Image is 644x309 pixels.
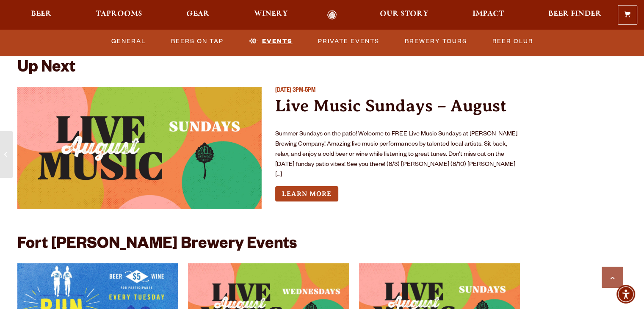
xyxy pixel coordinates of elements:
h2: Fort [PERSON_NAME] Brewery Events [17,236,297,255]
span: Beer Finder [548,11,601,17]
a: Live Music Sundays – August [275,96,506,115]
a: View event details [17,87,262,209]
a: Taprooms [90,10,148,20]
a: General [108,32,149,51]
a: Our Story [374,10,434,20]
h2: Up Next [17,60,75,78]
div: Accessibility Menu [616,285,635,303]
span: 3PM-5PM [293,88,315,94]
span: [DATE] [275,88,291,94]
a: Events [246,32,296,51]
a: Learn more about Live Music Sundays – August [275,186,338,202]
p: Summer Sundays on the patio! Welcome to FREE Live Music Sundays at [PERSON_NAME] Brewing Company!... [275,130,520,180]
span: Impact [473,11,504,17]
span: Our Story [380,11,428,17]
a: Beer Finder [542,10,607,20]
span: Taprooms [96,11,142,17]
a: Winery [249,10,293,20]
span: Gear [186,11,210,17]
span: Beer [31,11,52,17]
a: Beers on Tap [168,32,227,51]
a: Private Events [315,32,383,51]
a: Gear [181,10,215,20]
span: Winery [254,11,288,17]
a: Scroll to top [602,267,623,288]
a: Brewery Tours [401,32,470,51]
a: Beer Club [489,32,536,51]
a: Odell Home [316,10,348,20]
a: Impact [467,10,509,20]
a: Beer [25,10,57,20]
